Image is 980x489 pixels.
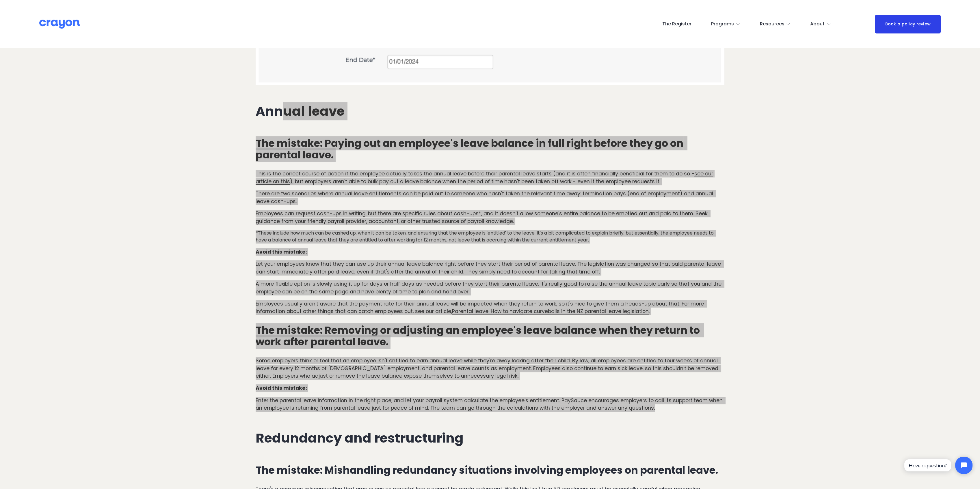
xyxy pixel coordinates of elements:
iframe: Tidio Chat [899,452,977,479]
strong: Avoid this mistake: [256,248,307,255]
strong: The mistake: Mishandling redundancy situations involving employees on parental leave. [256,463,718,477]
strong: The mistake: Removing or adjusting an employee's leave balance when they return to work after par... [256,323,702,349]
span: Programs [711,20,734,28]
a: folder dropdown [760,20,791,29]
p: Employees usually aren't aware that the payment rate for their annual leave will be impacted when... [256,300,724,315]
h2: Redundancy and restructuring [256,431,724,445]
strong: Avoid this mistake: [256,385,307,391]
p: Some employers think or feel that an employee isn't entitled to earn annual leave while they're a... [256,357,724,380]
h2: Annual leave [256,104,724,119]
p: A more flexible option is slowly using it up for days or half days as needed before they start th... [256,280,724,295]
p: There are two scenarios where annual leave entitlements can be paid out to someone who hasn't tak... [256,190,724,205]
a: Book a policy review [875,15,941,33]
a: The Register [662,20,691,29]
span: Resources [760,20,784,28]
p: This is the correct course of action if the employee actually takes the annual leave before their... [256,170,724,185]
a: folder dropdown [810,20,831,29]
a: folder dropdown [711,20,740,29]
strong: The mistake: Paying out an employee's leave balance in full right before they go on parental leave. [256,136,685,162]
p: Let your employees know that they can use up their annual leave balance right before they start t... [256,260,724,276]
span: About [810,20,825,28]
p: *These include how much can be cashed up, when it can be taken, and ensuring that the employee is... [256,230,724,243]
a: see our article on this [256,170,713,185]
p: Employees can request cash-ups in writing, but there are specific rules about cash-ups*, and it d... [256,210,724,225]
p: Enter the parental leave information in the right place, and let your payroll system calculate th... [256,397,724,412]
a: Parental leave: How to navigate curveballs in the NZ parental leave legislation [452,308,649,315]
img: Crayon [39,19,80,29]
